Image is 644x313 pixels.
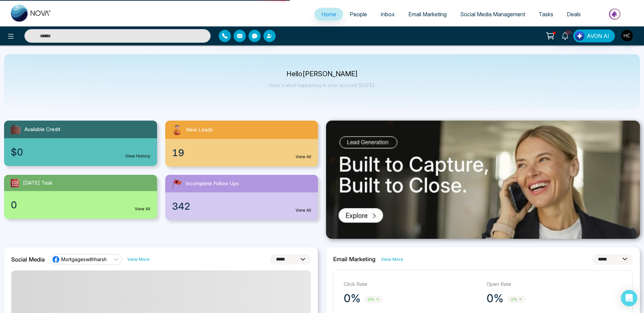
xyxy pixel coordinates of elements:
img: Nova CRM Logo [11,5,51,22]
img: followUps.svg [171,178,183,190]
span: [DATE] Task [23,179,52,187]
p: 0% [487,292,503,305]
span: Available Credit [24,126,60,133]
span: New Leads [186,126,213,134]
span: AVON AI [587,32,609,40]
p: 0% [344,292,361,305]
button: AVON AI [573,29,615,42]
span: 0% [365,296,383,304]
span: Email Marketing [408,11,447,18]
a: View All [135,206,150,212]
a: View More [127,256,150,263]
a: View All [296,154,311,160]
p: Click Rate [344,280,480,288]
img: newLeads.svg [171,123,184,136]
p: Open Rate [487,280,623,288]
span: 342 [172,199,190,213]
h2: Email Marketing [333,256,375,263]
span: Social Media Management [460,11,525,18]
p: Hello [PERSON_NAME] [269,71,375,77]
a: Home [315,8,343,21]
a: View All [296,207,311,213]
a: People [343,8,374,21]
span: Inbox [381,11,395,18]
a: Deals [560,8,587,21]
span: $0 [11,145,23,159]
img: . [326,121,640,239]
span: Incomplete Follow Ups [186,180,239,188]
img: User Avatar [621,30,633,41]
a: New Leads19View All [161,121,322,167]
span: 0% [508,296,525,304]
a: View History [125,153,150,159]
a: 10+ [557,29,573,41]
span: Mortgageswithharsh [61,256,107,263]
img: Lead Flow [575,31,584,41]
a: Social Media Management [453,8,532,21]
span: Home [321,11,336,18]
span: Deals [567,11,581,18]
a: Incomplete Follow Ups342View All [161,175,322,220]
span: 0 [11,198,17,212]
a: Email Marketing [402,8,453,21]
p: Here's what happening in your account [DATE]. [269,82,375,88]
a: Inbox [374,8,402,21]
span: People [350,11,367,18]
img: availableCredit.svg [9,123,22,135]
span: 10+ [565,29,571,36]
h2: Social Media [11,256,45,263]
a: View More [381,256,403,263]
img: Market-place.gif [591,6,640,22]
span: Tasks [539,11,553,18]
span: 19 [172,146,184,160]
img: todayTask.svg [9,178,20,188]
a: Tasks [532,8,560,21]
div: Open Intercom Messenger [621,290,637,306]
